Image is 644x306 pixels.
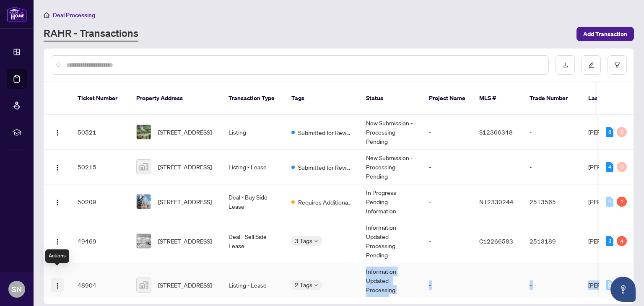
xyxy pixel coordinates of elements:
td: - [523,115,582,150]
th: Tags [285,82,359,115]
td: Information Updated - Processing Pending [359,219,422,263]
td: - [422,115,473,150]
span: Submitted for Review [298,128,353,137]
td: 2513189 [523,219,582,263]
img: Logo [54,164,61,171]
span: 2 Tags [295,280,312,290]
img: Logo [54,199,61,206]
img: thumbnail-img [137,194,151,209]
img: logo [7,6,27,22]
td: - [422,219,473,263]
span: home [44,12,49,18]
img: thumbnail-img [137,125,151,139]
button: Logo [51,125,64,139]
div: 4 [617,236,627,246]
div: 8 [606,127,613,137]
button: Open asap [610,277,636,302]
span: SN [12,283,22,295]
td: 50521 [71,115,130,150]
button: filter [608,55,627,75]
span: C12266583 [479,237,513,245]
td: - [422,150,473,184]
button: edit [582,55,601,75]
div: 4 [606,162,613,172]
span: [STREET_ADDRESS] [158,162,212,171]
td: 50215 [71,150,130,184]
span: [STREET_ADDRESS] [158,127,212,137]
span: [STREET_ADDRESS] [158,197,212,206]
td: - [422,184,473,219]
div: 3 [606,236,613,246]
div: 1 [617,197,627,207]
th: Transaction Type [222,82,285,115]
img: thumbnail-img [137,278,151,292]
td: New Submission - Processing Pending [359,115,422,150]
td: New Submission - Processing Pending [359,150,422,184]
th: Project Name [422,82,473,115]
span: Requires Additional Docs [298,197,353,207]
button: Logo [51,278,64,292]
td: - [523,150,582,184]
span: N12330244 [479,198,514,205]
span: download [562,62,568,68]
td: 50209 [71,184,130,219]
button: Add Transaction [576,27,634,41]
span: 3 Tags [295,236,312,246]
span: down [314,239,318,243]
div: 0 [606,280,613,290]
span: [STREET_ADDRESS] [158,280,212,290]
span: edit [588,62,594,68]
div: 0 [617,127,627,137]
span: [STREET_ADDRESS] [158,236,212,246]
th: Status [359,82,422,115]
td: Deal - Sell Side Lease [222,219,285,263]
img: Logo [54,283,61,289]
div: 0 [606,197,613,207]
th: Ticket Number [71,82,130,115]
img: thumbnail-img [137,234,151,248]
td: Deal - Buy Side Lease [222,184,285,219]
span: Submitted for Review [298,163,353,172]
span: Deal Processing [53,11,95,19]
div: 0 [617,162,627,172]
span: S12366348 [479,128,513,136]
button: Logo [51,195,64,208]
th: Trade Number [523,82,582,115]
td: Listing - Lease [222,150,285,184]
td: Listing [222,115,285,150]
a: RAHR - Transactions [44,26,138,41]
button: Logo [51,234,64,248]
th: MLS # [473,82,523,115]
img: Logo [54,239,61,245]
img: thumbnail-img [137,160,151,174]
button: download [556,55,575,75]
span: Add Transaction [583,27,627,41]
span: filter [614,62,620,68]
td: In Progress - Pending Information [359,184,422,219]
th: Property Address [130,82,222,115]
span: down [314,283,318,287]
td: 49469 [71,219,130,263]
img: Logo [54,130,61,136]
div: Actions [45,249,69,263]
td: 2513565 [523,184,582,219]
button: Logo [51,160,64,174]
